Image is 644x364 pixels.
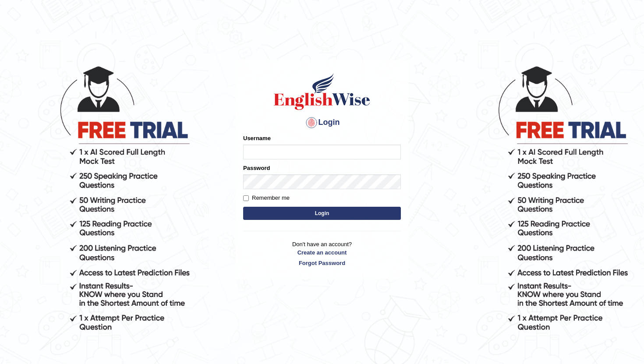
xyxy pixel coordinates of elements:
[243,240,401,267] p: Don't have an account?
[243,194,290,202] label: Remember me
[243,259,401,267] a: Forgot Password
[243,116,401,130] h4: Login
[272,72,372,111] img: Logo of English Wise sign in for intelligent practice with AI
[243,134,271,142] label: Username
[243,164,270,172] label: Password
[243,207,401,220] button: Login
[243,195,249,201] input: Remember me
[243,248,401,257] a: Create an account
